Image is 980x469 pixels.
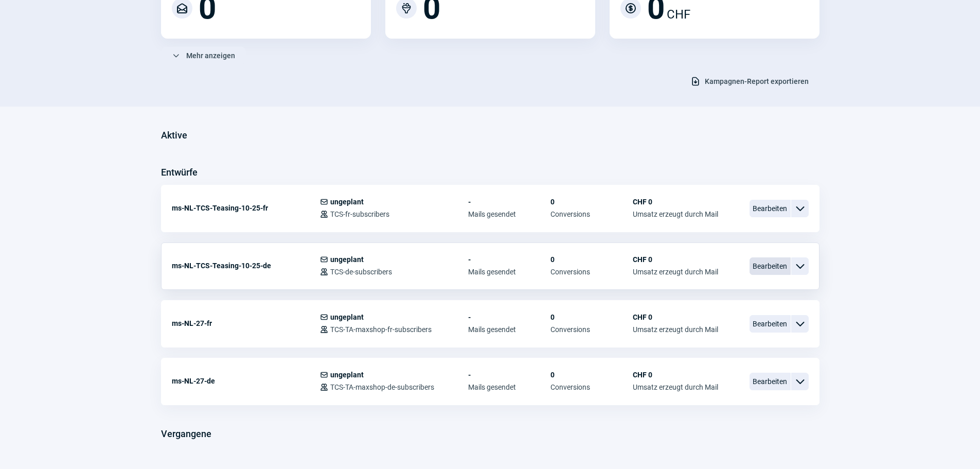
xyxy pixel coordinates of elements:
[330,198,364,206] span: ungeplant
[633,210,718,218] span: Umsatz erzeugt durch Mail
[633,371,718,379] span: CHF 0
[750,200,791,217] span: Bearbeiten
[172,198,320,218] div: ms-NL-TCS-Teasing-10-25-fr
[550,325,633,334] span: Conversions
[468,383,550,391] span: Mails gesendet
[667,5,690,24] span: CHF
[705,73,809,90] span: Kampagnen-Report exportieren
[550,198,633,206] span: 0
[468,371,550,379] span: -
[633,325,718,334] span: Umsatz erzeugt durch Mail
[468,198,550,206] span: -
[330,210,389,218] span: TCS-fr-subscribers
[330,255,364,264] span: ungeplant
[550,210,633,218] span: Conversions
[330,268,392,276] span: TCS-de-subscribers
[161,127,187,144] h3: Aktive
[633,198,718,206] span: CHF 0
[161,47,246,64] button: Mehr anzeigen
[330,313,364,321] span: ungeplant
[161,164,198,181] h3: Entwürfe
[330,325,432,334] span: TCS-TA-maxshop-fr-subscribers
[468,210,550,218] span: Mails gesendet
[550,268,633,276] span: Conversions
[633,383,718,391] span: Umsatz erzeugt durch Mail
[750,373,791,390] span: Bearbeiten
[550,313,633,321] span: 0
[550,383,633,391] span: Conversions
[680,73,819,90] button: Kampagnen-Report exportieren
[468,313,550,321] span: -
[330,383,434,391] span: TCS-TA-maxshop-de-subscribers
[186,47,235,64] span: Mehr anzeigen
[468,268,550,276] span: Mails gesendet
[550,255,633,264] span: 0
[468,325,550,334] span: Mails gesendet
[330,371,364,379] span: ungeplant
[172,371,320,391] div: ms-NL-27-de
[633,255,718,264] span: CHF 0
[468,255,550,264] span: -
[550,371,633,379] span: 0
[750,257,791,275] span: Bearbeiten
[633,313,718,321] span: CHF 0
[172,313,320,334] div: ms-NL-27-fr
[750,315,791,333] span: Bearbeiten
[161,426,211,442] h3: Vergangene
[633,268,718,276] span: Umsatz erzeugt durch Mail
[172,255,320,276] div: ms-NL-TCS-Teasing-10-25-de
